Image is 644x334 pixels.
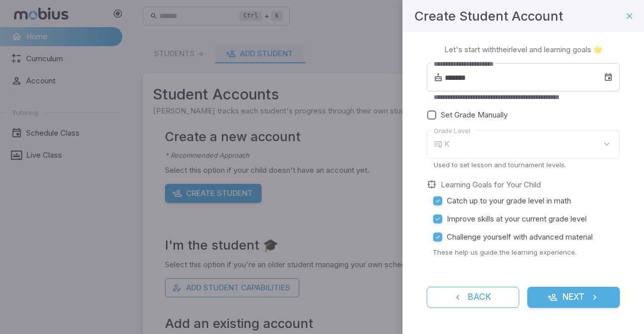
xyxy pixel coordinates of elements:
button: Next [527,287,620,308]
button: Back [427,287,519,308]
p: Used to set lesson and tournament levels. [434,160,613,169]
p: These help us guide the learning experience. [433,248,620,257]
h4: Create Student Account [415,6,563,26]
p: Let's start with their level and learning goals 🌟 [444,44,603,55]
span: Improve skills at your current grade level [447,213,587,225]
span: Challenge yourself with advanced material [447,232,593,243]
label: Grade Level [434,126,470,136]
span: Set Grade Manually [441,109,508,121]
span: Catch up to your grade level in math [447,195,571,206]
label: Learning Goals for Your Child [441,179,541,190]
div: K [444,130,620,159]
